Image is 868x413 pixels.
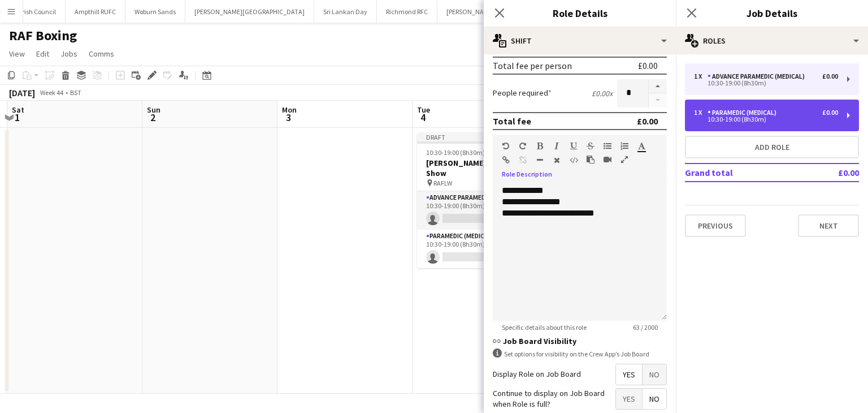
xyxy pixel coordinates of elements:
span: Week 44 [37,88,66,97]
button: Undo [502,141,510,150]
div: Shift [484,27,676,54]
div: £0.00 x [592,88,613,98]
h1: RAF Boxing [9,27,77,44]
button: Insert video [604,155,611,164]
button: Unordered List [604,141,611,150]
div: Paramedic (Medical) [708,109,781,117]
span: 10:30-19:00 (8h30m) [426,148,485,157]
a: View [5,46,29,61]
label: Continue to display on Job Board when Role is full? [493,388,615,408]
button: Insert Link [502,156,510,165]
span: RAFLW [433,179,452,187]
div: Total fee [493,115,531,127]
span: View [9,49,25,59]
button: Ampthill RUFC [66,1,125,23]
span: 4 [415,111,430,124]
button: Increase [649,79,667,94]
div: £0.00 [638,60,658,71]
div: £0.00 [822,109,838,117]
button: Next [798,214,859,237]
button: Paste as plain text [587,155,594,164]
span: Specific details about this role [493,323,596,332]
button: Redo [519,141,527,150]
div: £0.00 [637,115,658,127]
button: Underline [570,141,578,150]
div: Advance Paramedic (Medical) [708,72,809,80]
label: People required [493,88,552,98]
button: Strikethrough [587,141,594,150]
div: £0.00 [822,72,838,80]
span: Edit [36,49,49,59]
span: Sat [12,105,24,115]
span: 1 [10,111,24,124]
a: Edit [32,46,54,61]
span: No [643,389,666,409]
td: £0.00 [805,164,859,182]
td: Grand total [685,164,805,182]
div: 1 x [694,72,708,80]
app-job-card: Draft10:30-19:00 (8h30m)0/2[PERSON_NAME] Boxing Show RAFLW2 RolesAdvance Paramedic (Medical)0/110... [417,132,544,268]
span: Sun [147,105,160,115]
button: Woburn Sands [125,1,185,23]
button: Clear Formatting [553,156,561,165]
span: 3 [280,111,297,124]
span: Yes [616,364,642,385]
span: Yes [616,389,642,409]
span: 63 / 2000 [624,323,667,332]
h3: Job Details [676,6,868,20]
div: 1 x [694,109,708,117]
div: [DATE] [9,87,35,98]
button: Add role [685,136,859,158]
h3: Job Board Visibility [493,336,667,346]
div: BST [70,88,81,97]
button: Richmond RFC [377,1,437,23]
div: Draft [417,132,544,141]
span: Mon [282,105,297,115]
button: Ordered List [620,141,628,150]
a: Comms [84,46,119,61]
button: [PERSON_NAME][GEOGRAPHIC_DATA] [185,1,314,23]
div: Total fee per person [493,60,572,71]
div: 10:30-19:00 (8h30m) [694,117,838,122]
button: Previous [685,214,746,237]
button: HTML Code [570,156,578,165]
span: Comms [89,49,114,59]
div: 10:30-19:00 (8h30m) [694,80,838,86]
label: Display Role on Job Board [493,369,581,379]
button: Horizontal Line [536,156,544,165]
a: Jobs [56,46,82,61]
div: Roles [676,27,868,54]
h3: Role Details [484,6,676,20]
button: Text Color [637,141,645,150]
span: Tue [417,105,430,115]
button: [PERSON_NAME] Fun Runners [437,1,541,23]
h3: [PERSON_NAME] Boxing Show [417,158,544,178]
div: Set options for visibility on the Crew App’s Job Board [493,349,667,359]
app-card-role: Paramedic (Medical)0/110:30-19:00 (8h30m) [417,230,544,268]
button: Sri Lankan Day [314,1,377,23]
span: No [643,364,666,385]
app-card-role: Advance Paramedic (Medical)0/110:30-19:00 (8h30m) [417,191,544,230]
button: Bold [536,141,544,150]
span: Jobs [60,49,77,59]
button: Italic [553,141,561,150]
button: Fullscreen [620,155,628,164]
span: 2 [145,111,160,124]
